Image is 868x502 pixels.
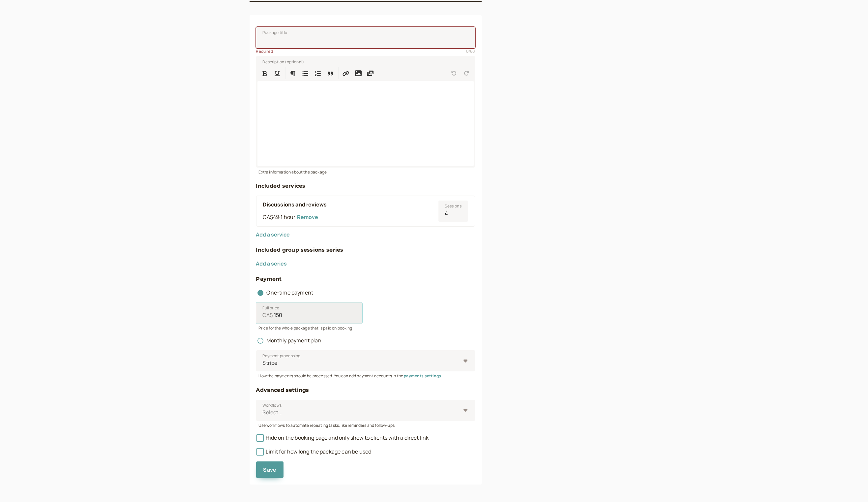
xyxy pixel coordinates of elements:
[256,461,284,478] button: Save
[404,373,441,379] a: payments settings
[271,67,283,79] button: Format Underline
[256,302,362,324] input: Full priceCA$
[262,409,263,416] input: WorkflowsSelect...
[263,402,282,409] span: Workflows
[297,214,318,220] button: Remove
[263,29,287,36] span: Package title
[256,275,475,283] h4: Payment
[256,182,475,190] h4: Included services
[259,67,271,79] button: Format Bold
[263,353,301,359] span: Payment processing
[257,58,304,65] label: Description (optional)
[299,67,311,79] button: Bulleted List
[364,67,376,79] button: Insert media
[312,67,324,79] button: Numbered List
[256,337,321,344] span: Monthly payment plan
[262,359,263,367] input: Payment processingStripe
[279,213,281,221] span: ·
[263,305,280,311] span: Full price
[263,213,432,222] div: CA$49 1 hour
[295,213,297,221] span: ·
[263,201,327,208] b: Discussions and reviews
[256,386,475,394] h4: Advanced settings
[448,67,460,79] button: Undo
[256,324,475,331] div: Price for the whole package that is paid on booking
[835,470,868,502] iframe: Chat Widget
[256,232,290,237] button: Add a service
[256,421,475,428] div: Use workflows to automate repeating tasks, like reminders and follow-ups
[256,27,475,48] input: Package title
[445,203,462,209] span: Sessions
[256,246,475,254] h4: Included group sessions series
[256,448,372,455] span: Limit for how long the package can be used
[287,67,299,79] button: Formatting Options
[352,67,364,79] button: Insert image
[263,311,273,320] span: CA$
[256,434,429,441] span: Hide on the booking page and only show to clients with a direct link
[256,261,287,267] button: Add a series
[340,67,352,79] button: Insert Link
[256,289,314,296] span: One-time payment
[256,168,475,175] div: Extra information about the package
[324,67,336,79] button: Quote
[461,67,472,79] button: Redo
[256,371,475,379] div: How the payments should be processed. You can add payment accounts in the
[438,201,468,222] input: Sessions
[263,466,277,473] span: Save
[256,48,475,54] div: Required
